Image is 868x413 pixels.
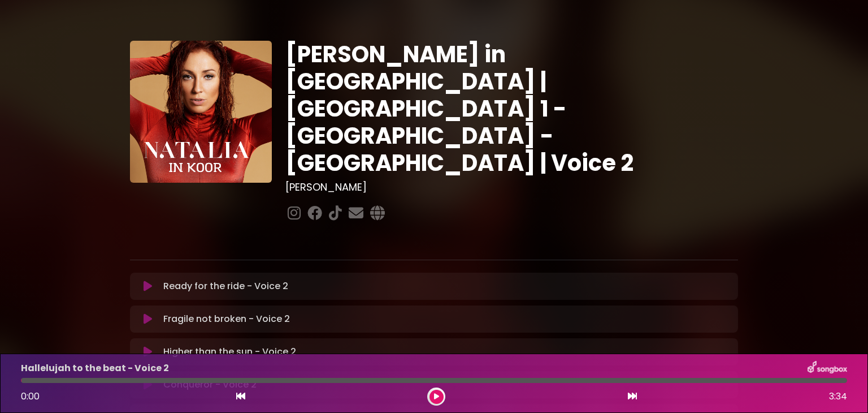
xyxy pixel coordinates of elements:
[163,312,290,326] p: Fragile not broken - Voice 2
[829,390,847,403] span: 3:34
[163,279,288,293] p: Ready for the ride - Voice 2
[130,41,272,183] img: YTVS25JmS9CLUqXqkEhs
[808,361,847,376] img: songbox-logo-white.png
[163,345,296,359] p: Higher than the sun - Voice 2
[21,362,169,375] p: Hallelujah to the beat - Voice 2
[21,390,40,403] span: 0:00
[285,41,738,177] h1: [PERSON_NAME] in [GEOGRAPHIC_DATA] | [GEOGRAPHIC_DATA] 1 - [GEOGRAPHIC_DATA] - [GEOGRAPHIC_DATA] ...
[285,181,738,193] h3: [PERSON_NAME]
